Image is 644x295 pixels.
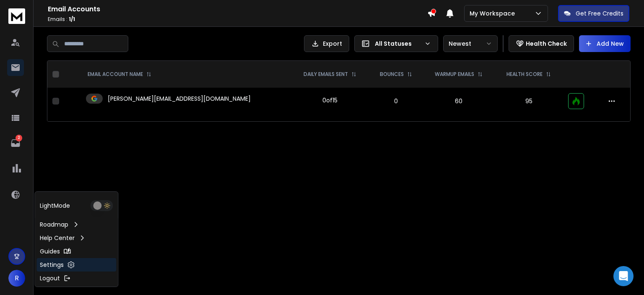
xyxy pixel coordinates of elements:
[48,4,427,14] h1: Email Accounts
[7,135,24,151] a: 2
[40,234,75,242] p: Help Center
[8,8,25,24] img: logo
[443,35,498,52] button: Newest
[495,88,563,115] td: 95
[108,94,251,103] p: [PERSON_NAME][EMAIL_ADDRESS][DOMAIN_NAME]
[40,274,60,282] p: Logout
[36,245,116,258] a: Guides
[16,135,22,141] p: 2
[40,220,68,229] p: Roadmap
[8,270,25,287] button: R
[69,16,75,23] span: 1 / 1
[40,201,70,210] p: Light Mode
[40,247,60,256] p: Guides
[36,231,116,245] a: Help Center
[423,88,495,115] td: 60
[576,9,623,18] p: Get Free Credits
[526,39,567,48] p: Health Check
[322,96,338,104] div: 0 of 15
[558,5,629,22] button: Get Free Credits
[304,35,349,52] button: Export
[509,35,574,52] button: Health Check
[36,258,116,272] a: Settings
[579,35,631,52] button: Add New
[470,9,518,18] p: My Workspace
[374,97,418,105] p: 0
[375,39,421,48] p: All Statuses
[36,218,116,231] a: Roadmap
[380,71,404,78] p: BOUNCES
[40,261,64,269] p: Settings
[88,71,151,78] div: EMAIL ACCOUNT NAME
[48,16,427,23] p: Emails :
[506,71,543,78] p: HEALTH SCORE
[435,71,474,78] p: WARMUP EMAILS
[613,266,634,286] div: Open Intercom Messenger
[304,71,348,78] p: DAILY EMAILS SENT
